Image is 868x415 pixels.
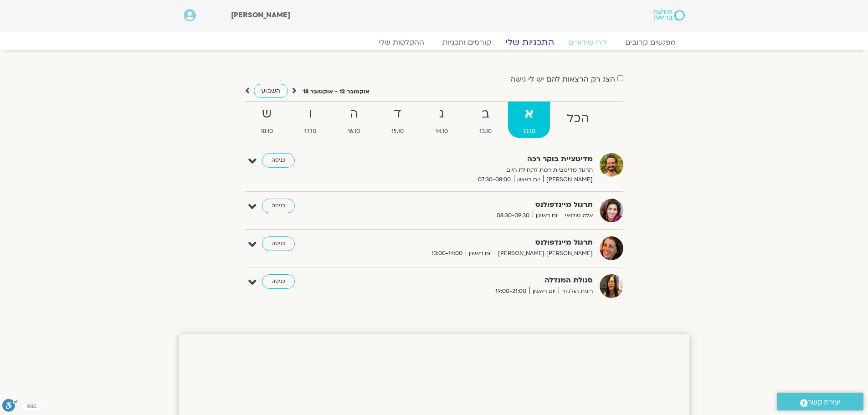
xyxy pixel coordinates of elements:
[464,102,506,138] a: ב13.10
[552,102,604,138] a: הכל
[808,396,841,409] span: יצירת קשר
[303,87,370,97] p: אוקטובר 12 - אוקטובר 18
[290,102,331,138] a: ו17.10
[421,104,462,124] strong: ג
[616,38,685,47] a: מפגשים קרובים
[433,38,500,47] a: קורסים ותכניות
[246,102,288,138] a: ש18.10
[370,153,593,165] strong: מדיטציית בוקר רכה
[492,287,529,296] span: 19:00-21:00
[290,104,331,124] strong: ו
[421,102,462,138] a: ג14.10
[262,153,295,168] a: כניסה
[261,87,281,95] span: השבוע
[777,393,863,410] a: יצירת קשר
[262,236,295,251] a: כניסה
[510,75,615,83] label: הצג רק הרצאות להם יש לי גישה
[333,127,375,136] span: 16.10
[262,274,295,289] a: כניסה
[184,38,685,47] nav: Menu
[246,104,288,124] strong: ש
[246,127,288,136] span: 18.10
[377,127,419,136] span: 15.10
[529,287,559,296] span: יום ראשון
[466,249,495,258] span: יום ראשון
[421,127,462,136] span: 14.10
[494,37,565,48] a: התכניות שלי
[290,127,331,136] span: 17.10
[493,211,533,220] span: 08:30-09:30
[333,102,375,138] a: ה16.10
[559,287,593,296] span: רונית הולנדר
[377,104,419,124] strong: ד
[262,199,295,213] a: כניסה
[370,199,593,211] strong: תרגול מיינדפולנס
[514,175,543,184] span: יום ראשון
[552,108,604,129] strong: הכל
[370,38,433,47] a: ההקלטות שלי
[377,102,419,138] a: ד15.10
[508,104,550,124] strong: א
[464,104,506,124] strong: ב
[562,211,593,220] span: אלה טולנאי
[370,274,593,287] strong: סגולת המנדלה
[475,175,514,184] span: 07:30-08:00
[533,211,562,220] span: יום ראשון
[333,104,375,124] strong: ה
[559,38,616,47] a: לוח שידורים
[543,175,593,184] span: [PERSON_NAME]
[231,10,290,20] span: [PERSON_NAME]
[428,249,466,258] span: 13:00-14:00
[370,236,593,249] strong: תרגול מיינדפולנס
[370,165,593,175] p: תרגול מדיטציות רכות לתחילת היום
[508,102,550,138] a: א12.10
[464,127,506,136] span: 13.10
[508,127,550,136] span: 12.10
[495,249,593,258] span: [PERSON_NAME] [PERSON_NAME]
[254,84,288,98] a: השבוע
